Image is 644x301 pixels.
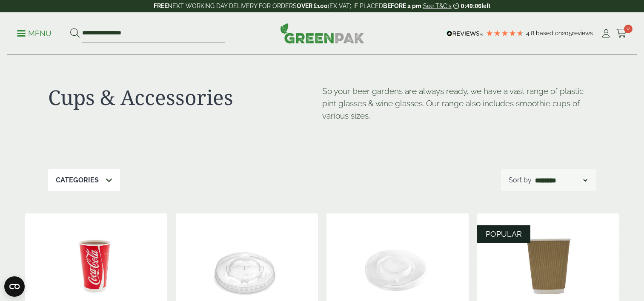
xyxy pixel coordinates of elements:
[17,28,52,39] p: Menu
[562,30,572,37] span: 205
[616,27,627,40] a: 0
[4,276,25,297] button: Open CMP widget
[461,3,481,9] span: 0:49:06
[447,31,484,37] img: REVIEWS.io
[616,29,627,38] i: Cart
[322,85,596,122] p: So your beer gardens are always ready, we have a vast range of plastic pint glasses & wine glasse...
[481,3,490,9] span: left
[383,3,421,9] strong: BEFORE 2 pm
[280,23,364,43] img: GreenPak Supplies
[17,28,52,37] a: Menu
[624,25,633,33] span: 0
[486,29,524,37] div: 4.79 Stars
[154,3,168,9] strong: FREE
[572,30,593,37] span: reviews
[297,3,328,9] strong: OVER £100
[536,30,562,37] span: Based on
[601,29,611,38] i: My Account
[423,3,452,9] a: See T&C's
[533,175,589,185] select: Shop order
[526,30,536,37] span: 4.8
[509,175,532,185] p: Sort by
[486,230,522,239] span: POPULAR
[48,85,322,110] h1: Cups & Accessories
[56,175,99,185] p: Categories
